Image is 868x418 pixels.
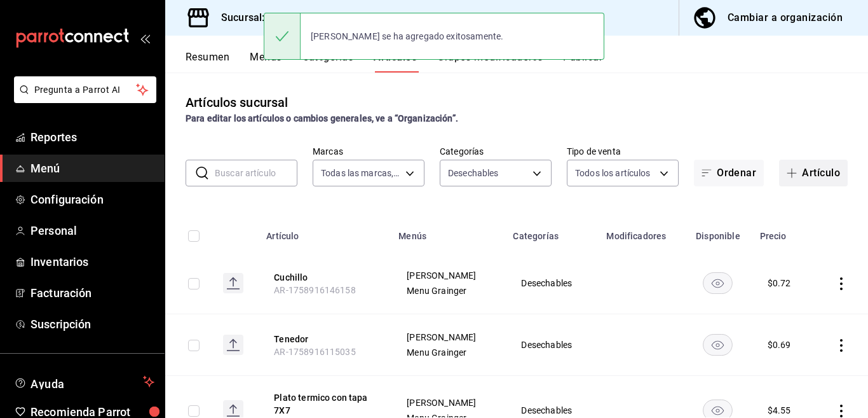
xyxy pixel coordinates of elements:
span: Reportes [31,129,154,146]
span: Desechables [521,279,583,288]
th: Categorías [505,212,599,253]
label: Tipo de venta [567,147,679,156]
th: Artículo [259,212,391,253]
span: [PERSON_NAME] [407,333,489,342]
div: navigation tabs [186,51,868,73]
button: Resumen [186,51,229,73]
button: open_drawer_menu [140,33,150,43]
label: Categorías [440,147,552,156]
span: Suscripción [31,316,154,333]
span: [PERSON_NAME] [407,398,489,407]
th: Precio [752,212,813,253]
h3: Sucursal: [PERSON_NAME] (Inari) [211,10,377,25]
span: Desechables [521,340,583,349]
span: Inventarios [31,253,154,270]
span: Menú [31,160,154,177]
a: Pregunta a Parrot AI [9,92,156,106]
div: [PERSON_NAME] se ha agregado exitosamente. [301,22,513,50]
div: $ 0.69 [768,338,791,351]
button: actions [835,405,848,417]
span: Menu Grainger [407,348,489,357]
button: edit-product-location [274,271,376,284]
button: Ordenar [694,160,764,186]
span: Configuración [31,191,154,208]
button: edit-product-location [274,391,376,417]
th: Menús [391,212,505,253]
span: Desechables [521,406,583,415]
button: Menús [250,51,281,73]
button: Artículo [779,160,848,186]
button: edit-product-location [274,333,376,345]
button: actions [835,339,848,352]
div: $ 0.72 [768,277,791,289]
div: Artículos sucursal [186,93,288,112]
button: Pregunta a Parrot AI [14,76,156,103]
span: Facturación [31,284,154,302]
th: Disponible [684,212,752,253]
strong: Para editar los artículos o cambios generales, ve a “Organización”. [186,113,458,123]
span: Todos los artículos [575,167,651,179]
span: Menu Grainger [407,286,489,295]
span: Ayuda [31,374,138,389]
span: Todas las marcas, Sin marca [321,167,401,179]
input: Buscar artículo [215,160,297,186]
span: Personal [31,222,154,239]
span: AR-1758916146158 [274,285,355,295]
span: AR-1758916115035 [274,347,355,357]
span: Desechables [448,167,498,179]
button: availability-product [703,334,733,356]
button: actions [835,277,848,290]
button: availability-product [703,272,733,294]
div: Cambiar a organización [728,9,843,27]
span: Pregunta a Parrot AI [34,83,137,97]
div: $ 4.55 [768,404,791,417]
th: Modificadores [599,212,684,253]
span: [PERSON_NAME] [407,271,489,280]
label: Marcas [313,147,424,156]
